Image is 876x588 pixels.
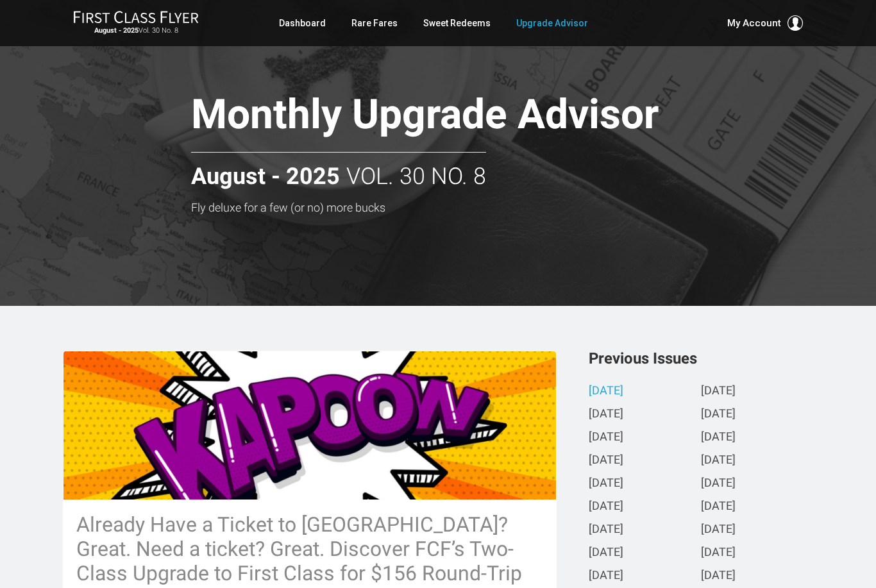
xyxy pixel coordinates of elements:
[589,385,623,398] a: [DATE]
[191,164,340,190] strong: August - 2025
[589,431,623,444] a: [DATE]
[423,12,491,35] a: Sweet Redeems
[589,477,623,491] a: [DATE]
[279,12,326,35] a: Dashboard
[701,546,736,560] a: [DATE]
[701,431,736,444] a: [DATE]
[589,454,623,467] a: [DATE]
[351,12,398,35] a: Rare Fares
[701,408,736,421] a: [DATE]
[701,477,736,491] a: [DATE]
[701,385,736,398] a: [DATE]
[727,15,803,31] button: My Account
[589,500,623,514] a: [DATE]
[701,523,736,537] a: [DATE]
[73,10,199,36] a: First Class FlyerAugust - 2025Vol. 30 No. 8
[589,408,623,421] a: [DATE]
[191,201,749,214] h3: Fly deluxe for a few (or no) more bucks
[701,454,736,467] a: [DATE]
[73,26,199,35] small: Vol. 30 No. 8
[94,26,139,35] strong: August - 2025
[589,351,813,366] h3: Previous Issues
[589,569,623,583] a: [DATE]
[191,92,749,142] h1: Monthly Upgrade Advisor
[191,152,486,190] h2: Vol. 30 No. 8
[701,500,736,514] a: [DATE]
[701,569,736,583] a: [DATE]
[589,523,623,537] a: [DATE]
[589,546,623,560] a: [DATE]
[73,10,199,24] img: First Class Flyer
[516,12,588,35] a: Upgrade Advisor
[76,512,543,585] h3: Already Have a Ticket to [GEOGRAPHIC_DATA]? Great. Need a ticket? Great. Discover FCF’s Two-Class...
[727,15,781,31] span: My Account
